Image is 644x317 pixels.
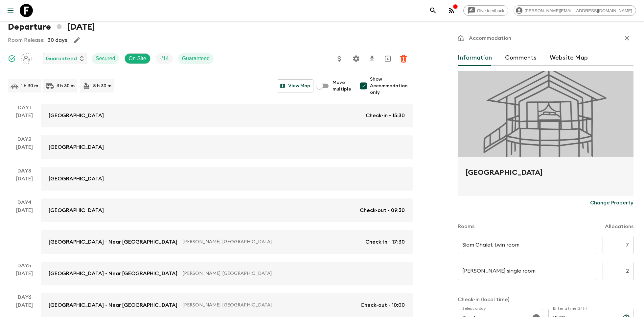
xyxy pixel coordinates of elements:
div: [DATE] [16,143,33,159]
p: On Site [129,55,146,63]
p: Accommodation [469,34,511,42]
p: Day 2 [8,135,41,143]
p: Rooms [458,223,474,230]
p: 8 h 30 m [93,83,111,89]
p: Day 3 [8,167,41,175]
svg: Synced Successfully [8,55,16,63]
p: [GEOGRAPHIC_DATA] [49,143,104,151]
p: 1 h 30 m [21,83,38,89]
p: Change Property [590,199,633,207]
a: [GEOGRAPHIC_DATA] - Near [GEOGRAPHIC_DATA][PERSON_NAME], [GEOGRAPHIC_DATA]Check-out - 10:00 [41,293,413,317]
div: [DATE] [16,175,33,191]
div: On Site [125,53,150,64]
a: [GEOGRAPHIC_DATA] [41,167,413,191]
button: Update Price, Early Bird Discount and Costs [333,52,346,65]
button: Download CSV [365,52,379,65]
p: [GEOGRAPHIC_DATA] [49,206,104,214]
p: [GEOGRAPHIC_DATA] - Near [GEOGRAPHIC_DATA] [49,301,177,309]
button: Settings [350,52,363,65]
p: Guaranteed [46,55,77,63]
button: Archive (Completed, Cancelled or Unsynced Departures only) [381,52,394,65]
div: [DATE] [16,270,33,285]
span: Move multiple [333,79,352,92]
p: Day 1 [8,104,41,112]
p: Room Release: [8,36,44,44]
button: menu [4,4,17,17]
p: Check-in - 17:30 [365,238,405,246]
button: search adventures [426,4,440,17]
p: Day 5 [8,262,41,270]
button: Website Map [550,50,588,66]
span: Give feedback [473,8,508,13]
p: Check-out - 10:00 [360,301,405,309]
p: [PERSON_NAME], [GEOGRAPHIC_DATA] [183,302,355,308]
input: eg. Tent on a jeep [458,236,597,254]
a: Give feedback [463,5,508,16]
p: - / 14 [160,55,169,63]
span: [PERSON_NAME][EMAIL_ADDRESS][DOMAIN_NAME] [521,8,636,13]
a: [GEOGRAPHIC_DATA] - Near [GEOGRAPHIC_DATA][PERSON_NAME], [GEOGRAPHIC_DATA]Check-in - 17:30 [41,230,413,254]
button: Comments [505,50,537,66]
div: [DATE] [16,206,33,254]
p: 3 h 30 m [57,83,75,89]
p: Day 6 [8,293,41,301]
div: Secured [92,53,119,64]
div: [DATE] [16,112,33,127]
p: [GEOGRAPHIC_DATA] [49,175,104,183]
div: [PERSON_NAME][EMAIL_ADDRESS][DOMAIN_NAME] [514,5,636,16]
button: View Map [277,79,313,92]
p: [PERSON_NAME], [GEOGRAPHIC_DATA] [183,270,400,277]
p: Day 4 [8,198,41,206]
p: Check-in - 15:30 [366,112,405,119]
h1: Departure [DATE] [8,20,95,34]
span: Assign pack leader [21,55,32,60]
p: [PERSON_NAME], [GEOGRAPHIC_DATA] [183,239,360,245]
a: [GEOGRAPHIC_DATA]Check-out - 09:30 [41,198,413,222]
a: [GEOGRAPHIC_DATA] - Near [GEOGRAPHIC_DATA][PERSON_NAME], [GEOGRAPHIC_DATA] [41,262,413,285]
p: Allocations [605,223,633,230]
button: Information [458,50,492,66]
label: Select a day [462,306,486,311]
label: Enter a time (24h) [553,306,587,311]
p: Check-in (local time) [458,296,633,304]
input: eg. Double superior treehouse [458,262,597,280]
a: [GEOGRAPHIC_DATA]Check-in - 15:30 [41,104,413,127]
div: Photo of Khao Lak Laguna Resort [458,71,633,157]
p: [GEOGRAPHIC_DATA] - Near [GEOGRAPHIC_DATA] [49,238,177,246]
p: Guaranteed [182,55,210,63]
h2: [GEOGRAPHIC_DATA] [466,167,626,188]
p: Check-out - 09:30 [360,206,405,214]
p: [GEOGRAPHIC_DATA] [49,112,104,119]
button: Delete [397,52,410,65]
button: Change Property [590,196,633,209]
div: Trip Fill [156,53,173,64]
p: 30 days [48,36,67,44]
p: [GEOGRAPHIC_DATA] - Near [GEOGRAPHIC_DATA] [49,270,177,277]
a: [GEOGRAPHIC_DATA] [41,135,413,159]
p: Secured [96,55,115,63]
span: Show Accommodation only [370,76,413,96]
